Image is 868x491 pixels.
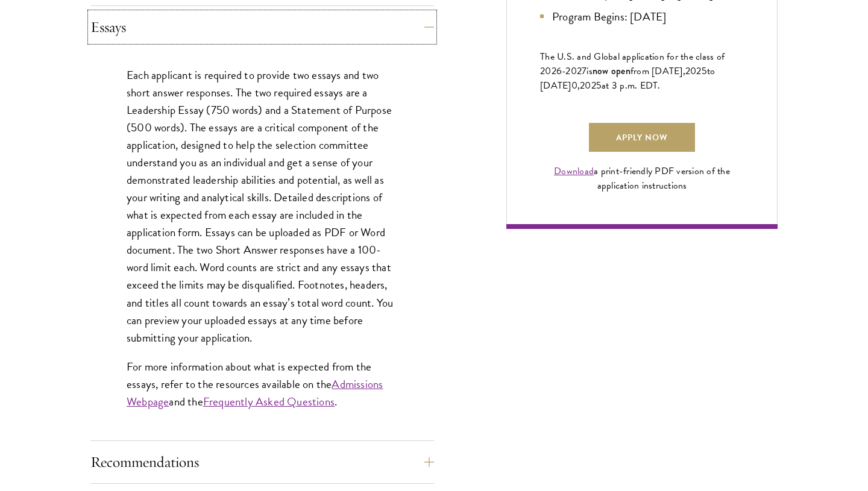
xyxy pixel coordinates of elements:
[562,64,582,78] span: -202
[127,375,383,410] a: Admissions Webpage
[127,66,398,346] p: Each applicant is required to provide two essays and two short answer responses. The two required...
[90,13,434,42] button: Essays
[593,64,631,78] span: now open
[90,448,434,477] button: Recommendations
[587,64,593,78] span: is
[631,64,685,78] span: from [DATE],
[127,358,398,410] p: For more information about what is expected from the essays, refer to the resources available on ...
[540,49,725,78] span: The U.S. and Global application for the class of 202
[702,64,707,78] span: 5
[580,78,596,93] span: 202
[589,123,695,152] a: Apply Now
[554,164,594,178] a: Download
[203,393,335,410] a: Frequently Asked Questions
[540,64,715,93] span: to [DATE]
[540,164,744,193] div: a print-friendly PDF version of the application instructions
[577,78,580,93] span: ,
[571,78,577,93] span: 0
[602,78,661,93] span: at 3 p.m. EDT.
[556,64,562,78] span: 6
[596,78,602,93] span: 5
[582,64,587,78] span: 7
[540,8,744,25] li: Program Begins: [DATE]
[685,64,702,78] span: 202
